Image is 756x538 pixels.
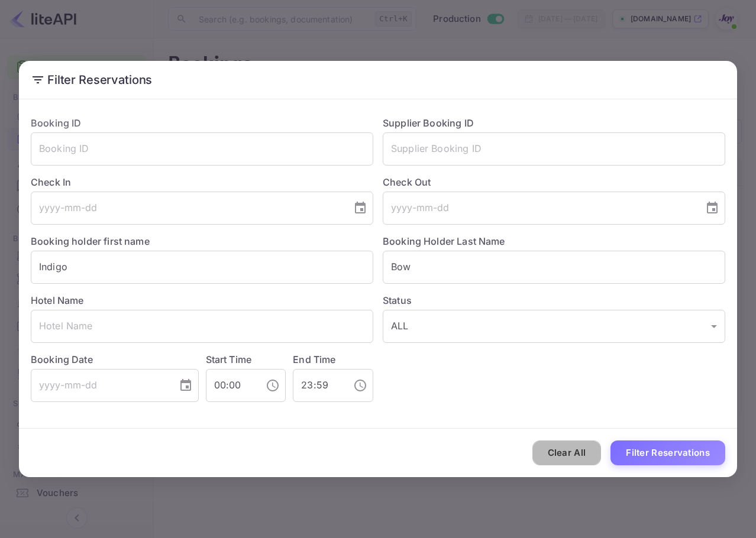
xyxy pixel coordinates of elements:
div: ALL [383,310,725,343]
input: Booking ID [31,132,373,166]
label: Status [383,293,725,307]
button: Choose time, selected time is 12:00 AM [261,374,285,397]
button: Clear All [532,440,602,466]
input: Holder First Name [31,251,373,284]
button: Choose date [174,374,198,397]
input: yyyy-mm-dd [31,192,344,225]
h2: Filter Reservations [19,61,737,99]
input: Supplier Booking ID [383,132,725,166]
input: yyyy-mm-dd [31,369,169,402]
button: Choose date [348,196,372,220]
input: hh:mm [293,369,344,402]
label: Booking holder first name [31,235,150,247]
button: Choose date [700,196,724,220]
input: Holder Last Name [383,251,725,284]
input: yyyy-mm-dd [383,192,696,225]
label: Check In [31,175,373,189]
label: End Time [293,354,335,365]
label: Supplier Booking ID [383,117,474,129]
input: hh:mm [206,369,257,402]
label: Check Out [383,175,725,189]
button: Filter Reservations [610,440,725,466]
label: Start Time [206,354,252,365]
label: Booking Date [31,352,199,367]
button: Choose time, selected time is 11:59 PM [348,374,372,397]
label: Booking Holder Last Name [383,235,505,247]
label: Hotel Name [31,294,84,306]
input: Hotel Name [31,310,373,343]
label: Booking ID [31,117,82,129]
